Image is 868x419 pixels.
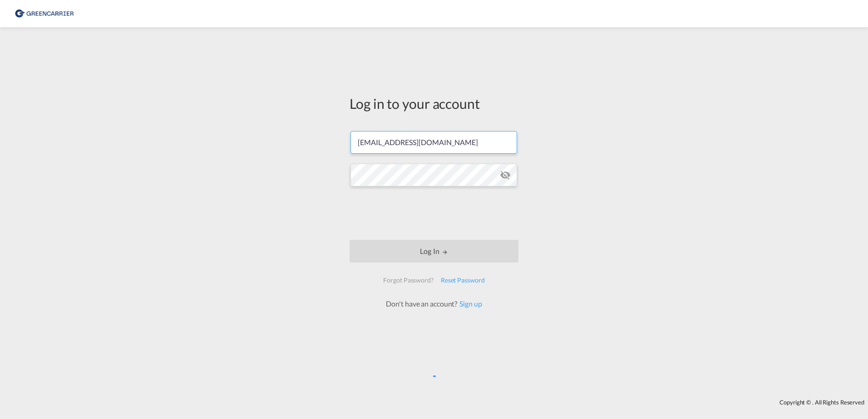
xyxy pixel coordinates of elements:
[14,4,75,24] img: 8cf206808afe11efa76fcd1e3d746489.png
[457,299,482,308] a: Sign up
[376,299,492,309] div: Don't have an account?
[350,131,517,154] input: Enter email/phone number
[365,195,503,231] iframe: reCAPTCHA
[350,240,518,263] button: LOGIN
[500,170,511,180] md-icon: icon-eye-off
[437,272,488,288] div: Reset Password
[380,272,437,288] div: Forgot Password?
[350,94,518,113] div: Log in to your account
